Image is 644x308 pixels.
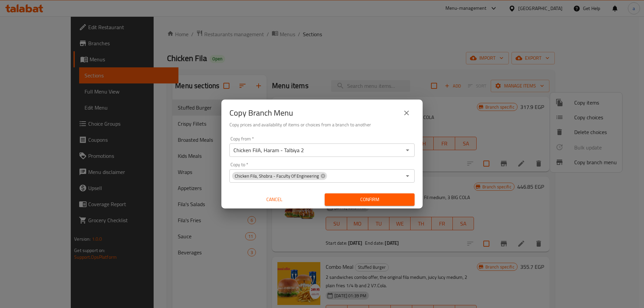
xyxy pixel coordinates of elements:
[229,108,293,118] h2: Copy Branch Menu
[403,145,412,155] button: Open
[325,193,415,206] button: Confirm
[229,193,319,206] button: Cancel
[403,171,412,181] button: Open
[229,121,415,128] h6: Copy prices and availability of items or choices from a branch to another
[232,172,327,180] div: Chicken Fila, Shobra - Faculty Of Engineering
[398,105,415,121] button: close
[232,173,322,179] span: Chicken Fila, Shobra - Faculty Of Engineering
[330,195,409,204] span: Confirm
[232,195,317,204] span: Cancel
